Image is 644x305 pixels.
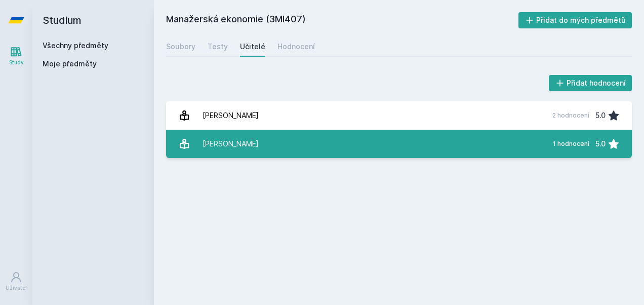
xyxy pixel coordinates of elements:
[166,101,632,130] a: [PERSON_NAME] 2 hodnocení 5.0
[549,75,632,91] button: Přidat hodnocení
[43,41,108,50] a: Všechny předměty
[2,41,30,71] a: Study
[208,36,228,57] a: Testy
[277,42,315,52] div: Hodnocení
[203,105,259,126] div: [PERSON_NAME]
[6,284,27,292] div: Uživatel
[166,130,632,158] a: [PERSON_NAME] 1 hodnocení 5.0
[166,36,195,57] a: Soubory
[552,111,589,120] div: 2 hodnocení
[240,36,265,57] a: Učitelé
[43,59,97,69] span: Moje předměty
[595,105,606,126] div: 5.0
[208,42,228,52] div: Testy
[9,59,24,66] div: Study
[166,42,195,52] div: Soubory
[595,134,606,154] div: 5.0
[2,266,30,297] a: Uživatel
[277,36,315,57] a: Hodnocení
[553,140,589,148] div: 1 hodnocení
[166,12,518,28] h2: Manažerská ekonomie (3MI407)
[518,12,632,28] button: Přidat do mých předmětů
[240,42,265,52] div: Učitelé
[203,134,259,154] div: [PERSON_NAME]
